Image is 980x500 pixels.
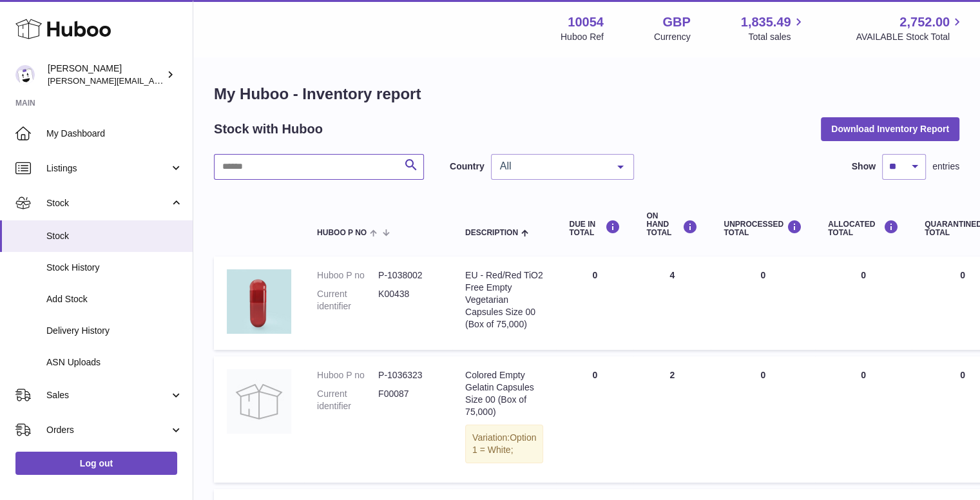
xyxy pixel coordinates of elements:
[15,65,35,84] img: luz@capsuline.com
[227,269,291,334] img: product image
[960,270,965,280] span: 0
[856,14,965,43] a: 2,752.00 AVAILABLE Stock Total
[932,160,959,173] span: entries
[815,356,912,482] td: 0
[46,424,169,436] span: Orders
[378,269,439,282] dd: P-1038002
[317,369,378,381] dt: Huboo P no
[465,269,543,330] div: EU - Red/Red TiO2 Free Empty Vegetarian Capsules Size 00 (Box of 75,000)
[46,325,183,337] span: Delivery History
[46,389,169,401] span: Sales
[960,370,965,380] span: 0
[317,388,378,412] dt: Current identifier
[15,452,177,475] a: Log out
[556,256,633,350] td: 0
[568,14,604,31] strong: 10054
[815,256,912,350] td: 0
[378,288,439,312] dd: K00438
[465,369,543,418] div: Colored Empty Gelatin Capsules Size 00 (Box of 75,000)
[378,388,439,412] dd: F00087
[741,14,791,31] span: 1,835.49
[662,14,690,31] strong: GBP
[556,356,633,482] td: 0
[569,220,620,237] div: DUE IN TOTAL
[46,262,183,274] span: Stock History
[899,14,950,31] span: 2,752.00
[214,120,323,138] h2: Stock with Huboo
[748,31,805,43] span: Total sales
[646,212,698,238] div: ON HAND Total
[852,160,876,173] label: Show
[465,229,518,237] span: Description
[561,31,604,43] div: Huboo Ref
[227,369,291,434] img: product image
[741,14,806,43] a: 1,835.49 Total sales
[46,128,183,140] span: My Dashboard
[724,220,802,237] div: UNPROCESSED Total
[450,160,485,173] label: Country
[317,229,367,237] span: Huboo P no
[472,432,536,455] span: Option 1 = White;
[214,84,959,104] h1: My Huboo - Inventory report
[48,75,258,86] span: [PERSON_NAME][EMAIL_ADDRESS][DOMAIN_NAME]
[828,220,899,237] div: ALLOCATED Total
[48,63,164,87] div: [PERSON_NAME]
[856,31,965,43] span: AVAILABLE Stock Total
[465,425,543,463] div: Variation:
[654,31,691,43] div: Currency
[46,162,169,175] span: Listings
[497,160,608,173] span: All
[46,197,169,209] span: Stock
[46,356,183,369] span: ASN Uploads
[317,269,378,282] dt: Huboo P no
[711,356,815,482] td: 0
[317,288,378,312] dt: Current identifier
[378,369,439,381] dd: P-1036323
[821,117,959,140] button: Download Inventory Report
[46,293,183,305] span: Add Stock
[46,230,183,242] span: Stock
[711,256,815,350] td: 0
[633,356,711,482] td: 2
[633,256,711,350] td: 4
